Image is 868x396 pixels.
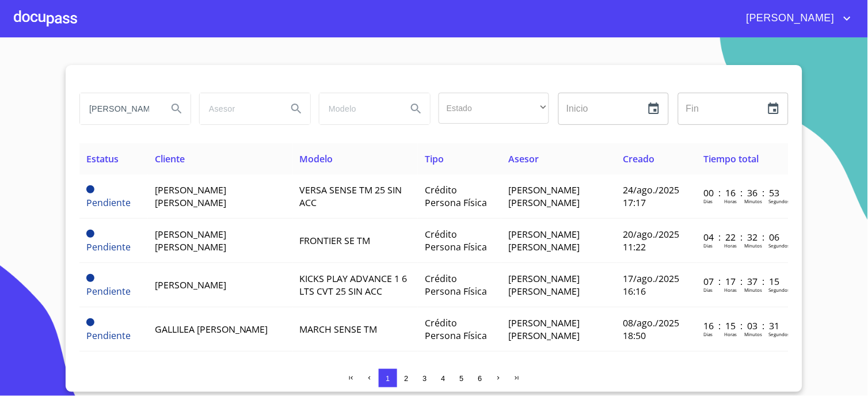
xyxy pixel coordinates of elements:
[471,369,489,387] button: 6
[86,241,131,253] span: Pendiente
[319,93,398,124] input: search
[425,153,444,165] span: Tipo
[704,275,782,288] p: 07 : 17 : 37 : 15
[300,153,333,165] span: Modelo
[725,198,737,204] p: Horas
[434,369,452,387] button: 4
[769,287,790,293] p: Segundos
[704,186,782,199] p: 00 : 16 : 36 : 53
[155,184,226,209] span: [PERSON_NAME] [PERSON_NAME]
[508,317,580,342] span: [PERSON_NAME] [PERSON_NAME]
[738,9,854,28] button: account of current user
[283,95,310,123] button: Search
[508,153,539,165] span: Asesor
[425,228,487,253] span: Crédito Persona Física
[623,317,680,342] span: 08/ago./2025 18:50
[425,184,487,209] span: Crédito Persona Física
[745,198,763,204] p: Minutos
[769,198,790,204] p: Segundos
[623,228,680,253] span: 20/ago./2025 11:22
[300,323,378,336] span: MARCH SENSE TM
[704,319,782,332] p: 16 : 15 : 03 : 31
[725,242,737,249] p: Horas
[300,234,371,247] span: FRONTIER SE TM
[704,242,713,249] p: Dias
[508,228,580,253] span: [PERSON_NAME] [PERSON_NAME]
[397,369,416,387] button: 2
[86,196,131,209] span: Pendiente
[86,274,94,282] span: Pendiente
[623,153,655,165] span: Creado
[200,93,278,124] input: search
[478,374,482,383] span: 6
[769,242,790,249] p: Segundos
[86,318,94,326] span: Pendiente
[745,242,763,249] p: Minutos
[155,323,268,336] span: GALLILEA [PERSON_NAME]
[704,198,713,204] p: Dias
[745,331,763,337] p: Minutos
[386,374,390,383] span: 1
[404,374,408,383] span: 2
[769,331,790,337] p: Segundos
[86,329,131,342] span: Pendiente
[704,287,713,293] p: Dias
[155,279,226,291] span: [PERSON_NAME]
[379,369,397,387] button: 1
[738,9,840,28] span: [PERSON_NAME]
[300,184,402,209] span: VERSA SENSE TM 25 SIN ACC
[425,317,487,342] span: Crédito Persona Física
[623,272,680,298] span: 17/ago./2025 16:16
[704,231,782,243] p: 04 : 22 : 32 : 06
[508,272,580,298] span: [PERSON_NAME] [PERSON_NAME]
[441,374,445,383] span: 4
[725,331,737,337] p: Horas
[155,228,226,253] span: [PERSON_NAME] [PERSON_NAME]
[745,287,763,293] p: Minutos
[459,374,463,383] span: 5
[416,369,434,387] button: 3
[425,272,487,298] span: Crédito Persona Física
[402,95,430,123] button: Search
[704,153,759,165] span: Tiempo total
[508,184,580,209] span: [PERSON_NAME] [PERSON_NAME]
[623,184,680,209] span: 24/ago./2025 17:17
[439,93,549,124] div: ​
[86,153,119,165] span: Estatus
[80,93,158,124] input: search
[704,331,713,337] p: Dias
[422,374,427,383] span: 3
[86,285,131,298] span: Pendiente
[155,153,185,165] span: Cliente
[452,369,471,387] button: 5
[163,95,191,123] button: Search
[300,272,408,298] span: KICKS PLAY ADVANCE 1 6 LTS CVT 25 SIN ACC
[86,230,94,238] span: Pendiente
[725,287,737,293] p: Horas
[86,185,94,193] span: Pendiente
